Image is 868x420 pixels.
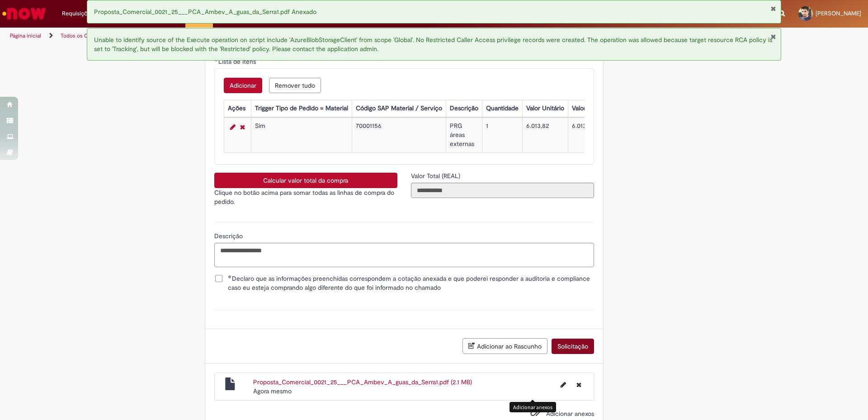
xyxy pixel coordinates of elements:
[224,100,251,117] th: Ações
[94,8,316,16] span: Proposta_Comercial_0021_25___PCA_Ambev_A_guas_da_Serra1.pdf Anexado
[568,118,626,153] td: 6.013,82
[816,9,861,17] span: [PERSON_NAME]
[522,100,568,117] th: Valor Unitário
[411,172,462,180] span: Somente leitura - Valor Total (REAL)
[214,232,245,240] span: Descrição
[62,9,94,18] span: Requisições
[7,28,572,44] ul: Trilhas de página
[253,387,292,395] span: Agora mesmo
[228,274,594,292] span: Declaro que as informações preenchidas correspondem a cotação anexada e que poderei responder a a...
[411,183,594,198] input: Valor Total (REAL)
[228,275,232,278] span: Obrigatório Preenchido
[568,100,626,117] th: Valor Total Moeda
[214,243,594,267] textarea: Descrição
[482,100,522,117] th: Quantidade
[352,100,446,117] th: Código SAP Material / Serviço
[94,36,772,53] span: Unable to identify source of the Execute operation on script include 'AzureBlobStorageClient' fro...
[251,100,352,117] th: Trigger Tipo de Pedido = Material
[253,378,472,386] a: Proposta_Comercial_0021_25___PCA_Ambev_A_guas_da_Serra1.pdf (2.1 MB)
[770,33,776,40] button: Fechar Notificação
[571,378,587,392] button: Excluir Proposta_Comercial_0021_25___PCA_Ambev_A_guas_da_Serra1.pdf
[352,118,446,153] td: 70001156
[10,32,41,39] a: Página inicial
[522,118,568,153] td: 6.013,82
[482,118,522,153] td: 1
[251,118,352,153] td: Sim
[214,188,397,206] p: Clique no botão acima para somar todas as linhas de compra do pedido.
[770,5,776,12] button: Fechar Notificação
[269,78,321,93] button: Remover todas as linhas de Lista de Itens
[224,78,262,93] button: Adicionar uma linha para Lista de Itens
[446,118,482,153] td: PRG áreas externas
[228,122,238,132] a: Editar Linha 1
[446,100,482,117] th: Descrição
[462,338,547,354] button: Adicionar ao Rascunho
[238,122,247,132] a: Remover linha 1
[509,402,556,412] div: Adicionar anexos
[411,171,462,180] label: Somente leitura - Valor Total (REAL)
[214,173,397,188] button: Calcular valor total da compra
[552,339,594,354] button: Solicitação
[253,387,292,395] time: 29/09/2025 09:55:48
[61,32,108,39] a: Todos os Catálogos
[555,378,571,392] button: Editar nome de arquivo Proposta_Comercial_0021_25___PCA_Ambev_A_guas_da_Serra1.pdf
[1,5,47,23] img: ServiceNow
[546,410,594,418] span: Adicionar anexos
